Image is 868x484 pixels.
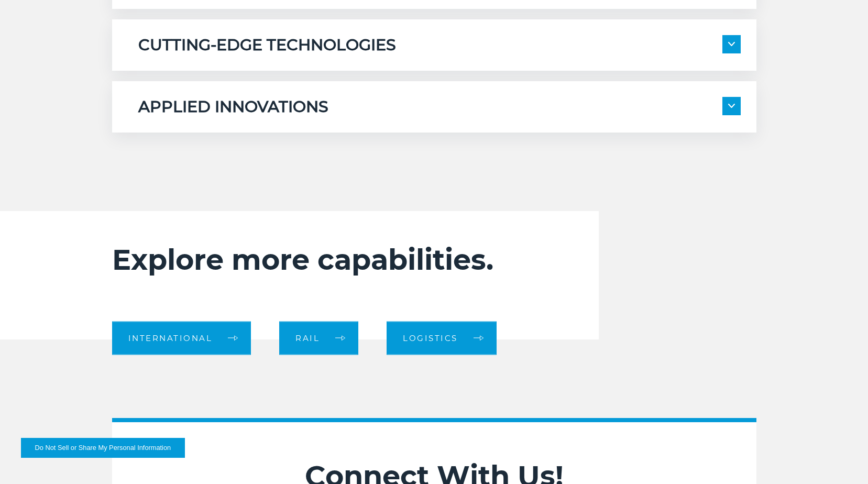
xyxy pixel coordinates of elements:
h5: CUTTING-EDGE TECHNOLOGIES [138,35,396,55]
img: arrow [728,42,735,46]
iframe: Chat Widget [816,434,868,484]
span: Logistics [403,334,458,342]
a: Logistics arrow arrow [387,321,497,355]
a: International arrow arrow [112,321,251,355]
img: arrow [728,104,735,108]
a: Rail arrow arrow [279,321,358,355]
h5: APPLIED INNOVATIONS [138,97,328,117]
button: Do Not Sell or Share My Personal Information [21,438,185,458]
span: Rail [295,334,320,342]
h2: Explore more capabilities. [112,243,503,277]
span: International [128,334,213,342]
